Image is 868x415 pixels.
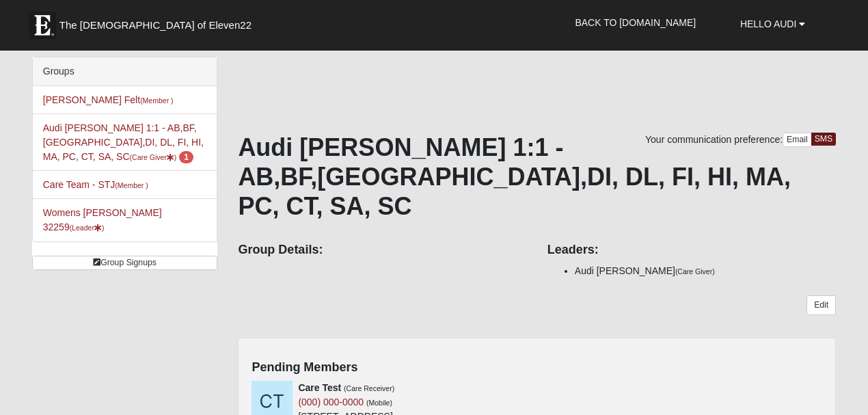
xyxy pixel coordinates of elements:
[43,179,148,190] a: Care Team - STJ(Member )
[32,256,218,270] a: Group Signups
[70,224,105,232] small: (Leader )
[179,151,193,163] span: number of pending members
[130,153,177,161] small: (Care Giver )
[806,295,836,315] a: Edit
[344,384,394,392] small: (Care Receiver)
[575,264,836,278] li: Audi [PERSON_NAME]
[43,122,204,162] a: Audi [PERSON_NAME] 1:1 - AB,BF,[GEOGRAPHIC_DATA],DI, DL, FI, HI, MA, PC, CT, SA, SC(Care Giver) 1
[115,181,148,189] small: (Member )
[547,243,836,258] h4: Leaders:
[730,7,815,41] a: Hello Audi
[252,360,822,375] h4: Pending Members
[675,267,715,276] small: (Care Giver)
[22,5,295,39] a: The [DEMOGRAPHIC_DATA] of Eleven22
[29,12,56,39] img: Eleven22 logo
[43,94,174,105] a: [PERSON_NAME] Felt(Member )
[59,18,252,32] span: The [DEMOGRAPHIC_DATA] of Eleven22
[238,133,836,222] h1: Audi [PERSON_NAME] 1:1 - AB,BF,[GEOGRAPHIC_DATA],DI, DL, FI, HI, MA, PC, CT, SA, SC
[783,133,812,147] a: Email
[298,382,341,393] strong: Care Test
[140,96,173,105] small: (Member )
[645,134,783,145] span: Your communication preference:
[43,207,162,232] a: Womens [PERSON_NAME] 32259(Leader)
[565,5,706,40] a: Back to [DOMAIN_NAME]
[33,57,217,86] div: Groups
[740,18,796,29] span: Hello Audi
[811,133,837,146] a: SMS
[238,243,526,258] h4: Group Details:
